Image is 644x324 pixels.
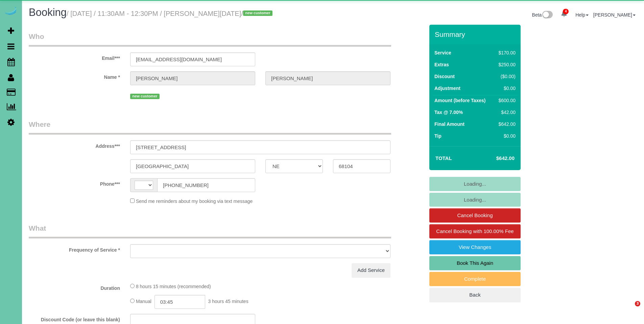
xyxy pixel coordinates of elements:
[24,314,125,323] label: Discount Code (or leave this blank)
[429,224,521,238] a: Cancel Booking with 100.00% Fee
[496,109,516,116] div: $42.00
[496,73,516,80] div: ($0.00)
[476,156,515,161] h4: $642.00
[593,12,636,18] a: [PERSON_NAME]
[136,299,151,304] span: Manual
[429,208,521,223] a: Cancel Booking
[575,12,589,18] a: Help
[496,61,516,68] div: $250.00
[434,61,449,68] label: Extras
[208,299,248,304] span: 3 hours 45 minutes
[635,301,640,306] span: 3
[621,301,637,317] iframe: Intercom live chat
[563,9,569,14] span: 4
[29,31,391,47] legend: Who
[434,121,464,128] label: Final Amount
[352,263,390,277] a: Add Service
[435,30,517,38] h3: Summary
[434,133,442,139] label: Tip
[542,11,553,20] img: New interface
[434,109,463,116] label: Tax @ 7.00%
[434,73,455,80] label: Discount
[241,10,275,17] span: /
[496,49,516,56] div: $170.00
[434,49,451,56] label: Service
[29,223,391,238] legend: What
[29,119,391,135] legend: Where
[429,256,521,270] a: Book This Again
[436,228,514,234] span: Cancel Booking with 100.00% Fee
[136,199,253,204] span: Send me reminders about my booking via text message
[29,6,67,18] span: Booking
[4,7,18,16] img: Automaid Logo
[434,85,460,92] label: Adjustment
[67,10,275,17] small: / [DATE] / 11:30AM - 12:30PM / [PERSON_NAME][DATE]
[24,282,125,292] label: Duration
[130,94,160,99] span: new customer
[429,240,521,254] a: View Changes
[24,244,125,253] label: Frequency of Service *
[496,133,516,139] div: $0.00
[496,97,516,104] div: $600.00
[24,71,125,80] label: Name *
[496,121,516,128] div: $642.00
[435,155,452,161] strong: Total
[532,12,553,18] a: Beta
[429,288,521,302] a: Back
[243,10,272,16] span: new customer
[136,284,211,289] span: 8 hours 15 minutes (recommended)
[557,7,571,22] a: 4
[496,85,516,92] div: $0.00
[434,97,485,104] label: Amount (before Taxes)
